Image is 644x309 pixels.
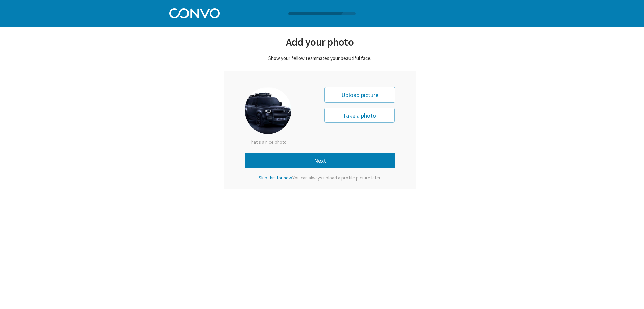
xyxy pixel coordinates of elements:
span: Skip this for now. [259,175,292,181]
button: Take a photo [324,108,395,123]
div: Show your fellow teammates your beautiful face. [224,55,416,61]
div: That's a nice photo! [249,139,316,145]
div: You can always upload a profile picture later. [253,175,387,181]
img: Convo Logo [169,7,220,18]
div: Upload picture [324,87,395,103]
div: Add your photo [224,35,416,48]
button: Next [245,153,395,168]
img: thumbnail-184x184.jpg [245,87,291,134]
